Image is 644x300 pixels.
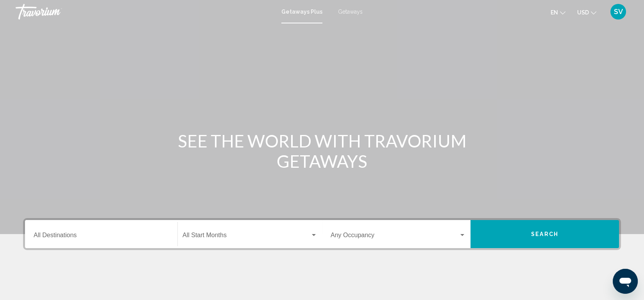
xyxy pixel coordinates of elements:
[470,220,619,248] button: Search
[608,4,628,20] button: User Menu
[531,231,558,238] span: Search
[25,220,619,248] div: Search widget
[577,9,589,16] span: USD
[16,4,274,20] a: Travorium
[338,9,363,15] a: Getaways
[551,7,565,18] button: Change language
[614,8,623,16] span: SV
[551,9,558,16] span: en
[577,7,596,18] button: Change currency
[175,131,469,171] h1: SEE THE WORLD WITH TRAVORIUM GETAWAYS
[613,269,638,294] iframe: Button to launch messaging window
[281,9,322,15] a: Getaways Plus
